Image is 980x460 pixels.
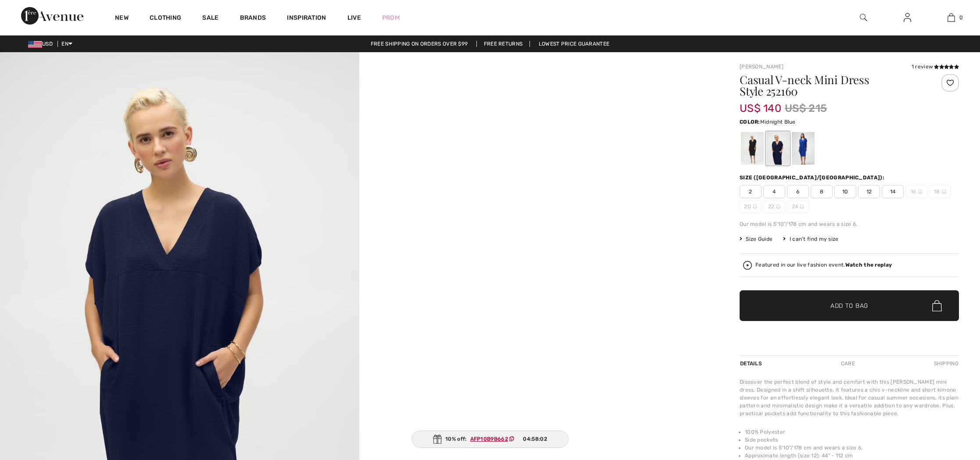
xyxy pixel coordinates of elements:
span: 8 [811,185,833,198]
div: Care [833,356,862,371]
span: 6 [787,185,809,198]
li: Side pockets [745,436,959,444]
span: 14 [882,185,904,198]
span: 20 [740,200,762,213]
a: Sale [202,14,218,23]
a: Sign In [897,12,918,23]
img: ring-m.svg [918,189,922,194]
div: Shipping [932,356,959,371]
h1: Casual V-neck Mini Dress Style 252160 [740,74,923,97]
a: Free shipping on orders over $99 [364,41,475,47]
button: Add to Bag [740,290,959,321]
img: ring-m.svg [776,204,780,209]
strong: Watch the replay [845,262,892,268]
span: Add to Bag [830,301,868,310]
img: US Dollar [28,41,42,48]
span: USD [28,41,56,47]
span: Size Guide [740,235,773,243]
a: 0 [930,12,973,23]
div: 1 review [912,63,959,71]
a: New [115,14,129,23]
li: Approximate length (size 12): 44" - 112 cm [745,452,959,460]
a: Live [347,13,361,22]
ins: AFP10B9B662 [470,436,508,442]
a: Free Returns [476,41,530,47]
img: Gift.svg [433,435,442,444]
span: 18 [929,185,951,198]
div: Black [741,132,764,165]
div: Royal Sapphire 163 [792,132,815,165]
img: ring-m.svg [942,189,946,194]
img: Watch the replay [743,261,752,270]
li: Our model is 5'10"/178 cm and wears a size 6. [745,444,959,452]
div: Details [740,356,764,371]
div: I can't find my size [783,235,838,243]
li: 100% Polyester [745,428,959,436]
span: 12 [858,185,880,198]
span: Inspiration [287,14,326,23]
div: Size ([GEOGRAPHIC_DATA]/[GEOGRAPHIC_DATA]): [740,174,886,182]
span: Midnight Blue [760,119,796,125]
video: Your browser does not support the video tag. [359,52,719,232]
a: [PERSON_NAME] [740,64,783,70]
span: 0 [959,14,963,21]
a: Clothing [150,14,181,23]
img: search the website [860,12,867,23]
img: My Bag [948,12,955,23]
span: US$ 140 [740,93,781,114]
div: Midnight Blue [766,132,789,165]
img: ring-m.svg [753,204,757,209]
img: ring-m.svg [800,204,804,209]
span: 2 [740,185,762,198]
span: 10 [834,185,856,198]
img: Bag.svg [932,300,942,311]
span: 22 [763,200,785,213]
a: Prom [382,13,400,22]
div: Discover the perfect blend of style and comfort with this [PERSON_NAME] mini dress. Designed in a... [740,378,959,417]
span: US$ 215 [785,100,827,116]
span: 16 [905,185,927,198]
img: 1ère Avenue [21,7,83,25]
span: 24 [787,200,809,213]
div: 10% off: [411,431,569,448]
span: 4 [763,185,785,198]
img: My Info [904,12,911,23]
div: Our model is 5'10"/178 cm and wears a size 6. [740,220,959,228]
a: Brands [240,14,266,23]
span: EN [61,41,72,47]
div: Featured in our live fashion event. [755,262,892,268]
span: Color: [740,119,760,125]
a: Lowest Price Guarantee [532,41,617,47]
span: 04:58:02 [523,435,547,443]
